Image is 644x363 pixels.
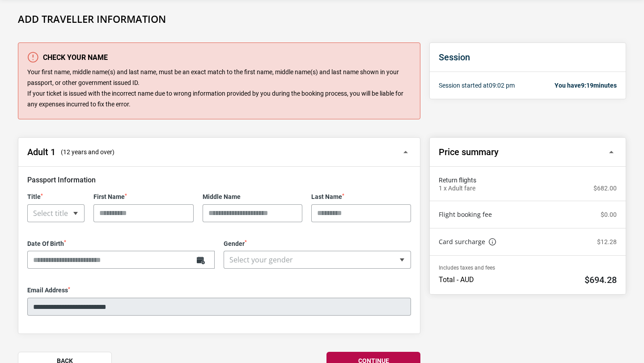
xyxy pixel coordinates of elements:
p: Session started at [439,81,515,90]
button: Price summary [430,138,626,167]
p: You have minutes [555,81,617,90]
h3: Check your name [27,52,411,63]
span: Select title [28,205,84,222]
h2: Session [439,52,617,63]
a: Card surcharge [439,237,496,246]
label: Email Address [27,287,411,294]
p: Includes taxes and fees [439,265,617,271]
h2: Price summary [439,147,499,157]
h2: Adult 1 [27,147,55,157]
p: $682.00 [593,185,617,192]
p: Your first name, middle name(s) and last name, must be an exact match to the first name, middle n... [27,67,411,110]
a: Flight booking fee [439,210,492,219]
label: Gender [224,240,411,248]
span: Select title [27,204,85,222]
span: (12 years and over) [61,148,114,156]
label: Title [27,193,85,201]
label: Date Of Birth [27,240,215,248]
h2: $694.28 [585,274,617,285]
p: $12.28 [597,238,617,246]
label: Last Name [311,193,411,201]
span: Select your gender [224,251,411,269]
label: Middle Name [203,193,302,201]
p: $0.00 [601,211,617,219]
h3: Passport Information [27,176,411,184]
span: Select your gender [224,251,411,269]
span: Select your gender [229,255,293,265]
span: 9:19 [581,82,593,89]
span: 09:02 pm [489,82,515,89]
span: Return flights [439,176,617,185]
p: 1 x Adult fare [439,185,475,192]
label: First Name [93,193,193,201]
button: Adult 1 (12 years and over) [18,138,420,167]
p: Total - AUD [439,275,474,284]
span: Select title [33,208,68,218]
h1: Add Traveller Information [18,13,626,25]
